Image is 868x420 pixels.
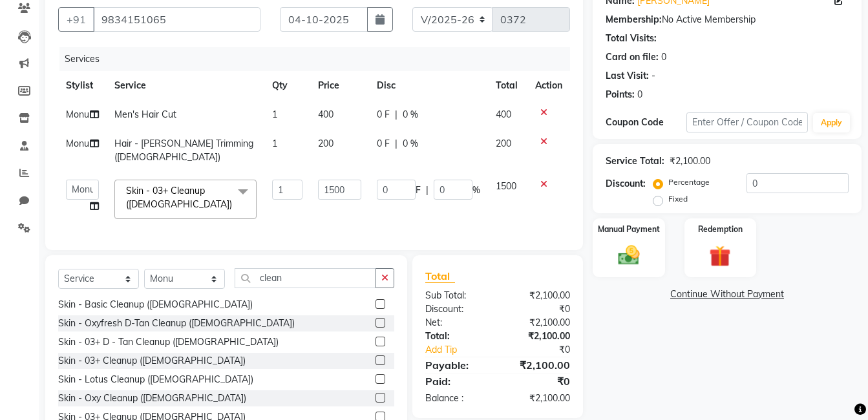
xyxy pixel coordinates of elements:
[416,184,421,197] span: F
[107,71,264,100] th: Service
[426,184,429,197] span: |
[264,71,310,100] th: Qty
[58,298,253,311] div: Skin - Basic Cleanup ([DEMOGRAPHIC_DATA])
[498,302,580,316] div: ₹0
[698,224,743,235] label: Redemption
[403,108,418,121] span: 0 %
[606,69,649,83] div: Last Visit:
[498,392,580,405] div: ₹2,100.00
[606,116,686,129] div: Coupon Code
[93,7,260,32] input: Search by Name/Mobile/Email/Code
[114,138,253,163] span: Hair - [PERSON_NAME] Trimming ([DEMOGRAPHIC_DATA])
[369,71,488,100] th: Disc
[318,138,333,149] span: 200
[606,88,635,101] div: Points:
[318,109,333,120] span: 400
[58,392,246,405] div: Skin - Oxy Cleanup ([DEMOGRAPHIC_DATA])
[498,373,580,389] div: ₹0
[488,71,527,100] th: Total
[58,317,295,330] div: Skin - Oxyfresh D-Tan Cleanup ([DEMOGRAPHIC_DATA])
[58,373,253,386] div: Skin - Lotus Cleanup ([DEMOGRAPHIC_DATA])
[377,108,390,121] span: 0 F
[498,316,580,330] div: ₹2,100.00
[606,32,657,45] div: Total Visits:
[232,198,238,210] a: x
[416,392,498,405] div: Balance :
[496,180,516,192] span: 1500
[416,343,511,357] a: Add Tip
[703,243,737,269] img: _gift.svg
[114,109,176,120] span: Men's Hair Cut
[606,13,662,26] div: Membership:
[606,50,659,64] div: Card on file:
[686,112,808,132] input: Enter Offer / Coupon Code
[272,109,277,120] span: 1
[425,269,455,283] span: Total
[496,109,511,120] span: 400
[310,71,370,100] th: Price
[126,185,232,210] span: Skin - 03+ Cleanup ([DEMOGRAPHIC_DATA])
[66,138,89,149] span: Monu
[58,354,246,368] div: Skin - 03+ Cleanup ([DEMOGRAPHIC_DATA])
[606,154,664,168] div: Service Total:
[668,193,688,205] label: Fixed
[235,268,376,288] input: Search or Scan
[668,176,710,188] label: Percentage
[58,335,279,349] div: Skin - 03+ D - Tan Cleanup ([DEMOGRAPHIC_DATA])
[416,373,498,389] div: Paid:
[272,138,277,149] span: 1
[416,357,498,373] div: Payable:
[377,137,390,151] span: 0 F
[637,88,642,101] div: 0
[595,288,859,301] a: Continue Without Payment
[403,137,418,151] span: 0 %
[416,316,498,330] div: Net:
[416,330,498,343] div: Total:
[395,137,397,151] span: |
[511,343,580,357] div: ₹0
[651,69,655,83] div: -
[606,177,646,191] div: Discount:
[58,7,94,32] button: +91
[58,71,107,100] th: Stylist
[496,138,511,149] span: 200
[472,184,480,197] span: %
[416,302,498,316] div: Discount:
[598,224,660,235] label: Manual Payment
[59,47,580,71] div: Services
[606,13,849,26] div: No Active Membership
[498,330,580,343] div: ₹2,100.00
[611,243,646,268] img: _cash.svg
[813,113,850,132] button: Apply
[395,108,397,121] span: |
[498,357,580,373] div: ₹2,100.00
[527,71,570,100] th: Action
[498,289,580,302] div: ₹2,100.00
[670,154,710,168] div: ₹2,100.00
[661,50,666,64] div: 0
[416,289,498,302] div: Sub Total:
[66,109,89,120] span: Monu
